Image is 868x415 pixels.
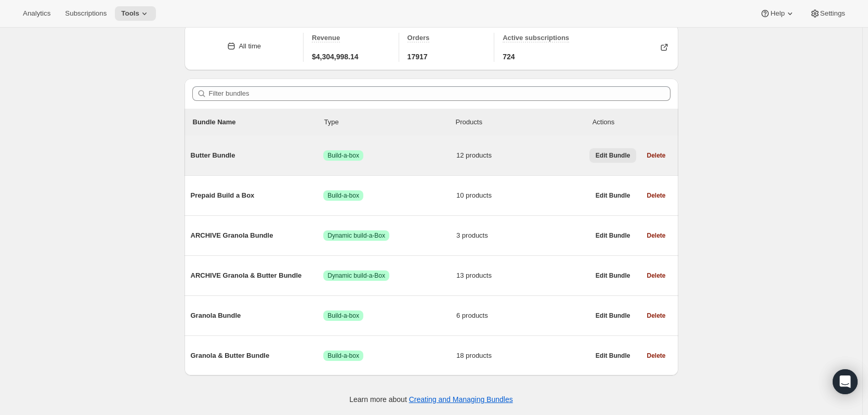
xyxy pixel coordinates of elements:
[407,34,430,42] span: Orders
[191,351,324,361] span: Granola & Butter Bundle
[640,188,672,203] button: Delete
[647,151,665,160] span: Delete
[456,270,589,281] span: 13 products
[647,231,665,240] span: Delete
[589,268,637,283] button: Edit Bundle
[647,352,665,360] span: Delete
[239,41,261,51] div: All time
[589,188,637,203] button: Edit Bundle
[596,312,630,320] span: Edit Bundle
[596,271,630,280] span: Edit Bundle
[647,271,665,280] span: Delete
[640,308,672,323] button: Delete
[596,352,630,360] span: Edit Bundle
[121,9,139,18] span: Tools
[327,352,359,360] span: Build-a-box
[589,308,637,323] button: Edit Bundle
[327,271,385,280] span: Dynamic build-a-Box
[17,6,57,21] button: Analytics
[647,191,665,200] span: Delete
[456,117,587,127] div: Products
[596,151,630,160] span: Edit Bundle
[589,228,637,243] button: Edit Bundle
[593,117,670,127] div: Actions
[456,190,589,201] span: 10 products
[833,369,858,394] div: Open Intercom Messenger
[312,51,359,62] span: $4,304,998.14
[456,150,589,161] span: 12 products
[456,230,589,241] span: 3 products
[407,51,428,62] span: 17917
[349,394,512,405] p: Learn more about
[191,270,324,281] span: ARCHIVE Granola & Butter Bundle
[754,6,801,21] button: Help
[191,190,324,201] span: Prepaid Build a Box
[503,51,515,62] span: 724
[456,310,589,321] span: 6 products
[191,310,324,321] span: Granola Bundle
[640,148,672,163] button: Delete
[640,228,672,243] button: Delete
[65,9,107,18] span: Subscriptions
[191,150,324,161] span: Butter Bundle
[640,348,672,363] button: Delete
[503,34,569,42] span: Active subscriptions
[59,6,113,21] button: Subscriptions
[327,151,359,160] span: Build-a-box
[327,312,359,320] span: Build-a-box
[115,6,156,21] button: Tools
[589,348,637,363] button: Edit Bundle
[596,231,630,240] span: Edit Bundle
[327,191,359,200] span: Build-a-box
[804,6,851,21] button: Settings
[456,351,589,361] span: 18 products
[23,9,50,18] span: Analytics
[327,231,385,240] span: Dynamic build-a-Box
[647,312,665,320] span: Delete
[820,9,845,18] span: Settings
[640,268,672,283] button: Delete
[324,117,456,127] div: Type
[193,117,324,127] p: Bundle Name
[312,34,340,42] span: Revenue
[191,230,324,241] span: ARCHIVE Granola Bundle
[770,9,784,18] span: Help
[409,395,513,404] a: Creating and Managing Bundles
[209,86,670,101] input: Filter bundles
[596,191,630,200] span: Edit Bundle
[589,148,637,163] button: Edit Bundle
